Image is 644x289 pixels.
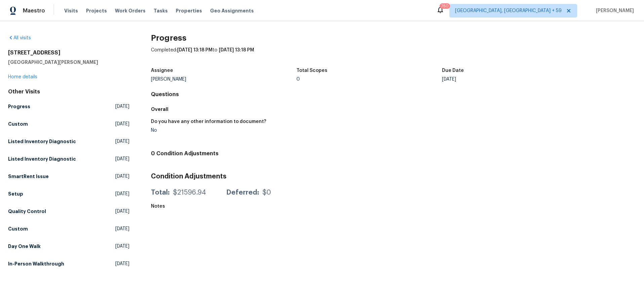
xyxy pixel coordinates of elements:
[8,121,28,127] h5: Custom
[115,7,146,14] span: Work Orders
[8,173,49,180] h5: SmartRent Issue
[8,59,129,66] h5: [GEOGRAPHIC_DATA][PERSON_NAME]
[8,225,28,232] h5: Custom
[8,153,129,165] a: Listed Inventory Diagnostic[DATE]
[64,7,78,14] span: Visits
[8,100,129,113] a: Progress[DATE]
[8,36,31,40] a: All visits
[8,75,37,79] a: Home details
[226,189,259,196] div: Deferred:
[8,260,64,267] h5: In-Person Walkthrough
[115,260,129,267] span: [DATE]
[151,204,165,209] h5: Notes
[151,189,170,196] div: Total:
[23,7,45,14] span: Maestro
[8,205,129,217] a: Quality Control[DATE]
[115,138,129,145] span: [DATE]
[8,191,23,197] h5: Setup
[151,173,636,180] h3: Condition Adjustments
[442,77,588,82] div: [DATE]
[115,225,129,232] span: [DATE]
[8,223,129,235] a: Custom[DATE]
[151,77,296,82] div: [PERSON_NAME]
[115,103,129,110] span: [DATE]
[593,7,634,14] span: [PERSON_NAME]
[210,7,254,14] span: Geo Assignments
[8,243,41,250] h5: Day One Walk
[173,189,206,196] div: $21596.94
[8,258,129,270] a: In-Person Walkthrough[DATE]
[8,88,129,95] div: Other Visits
[177,48,212,52] span: [DATE] 13:18 PM
[151,47,636,64] div: Completed: to
[8,135,129,148] a: Listed Inventory Diagnostic[DATE]
[151,119,266,124] h5: Do you have any other information to document?
[115,173,129,180] span: [DATE]
[8,138,76,145] h5: Listed Inventory Diagnostic
[115,191,129,197] span: [DATE]
[296,77,442,82] div: 0
[151,150,636,157] h4: 0 Condition Adjustments
[154,8,168,13] span: Tasks
[151,68,173,73] h5: Assignee
[115,156,129,162] span: [DATE]
[151,35,636,41] h2: Progress
[115,208,129,215] span: [DATE]
[151,91,636,98] h4: Questions
[8,156,76,162] h5: Listed Inventory Diagnostic
[219,48,254,52] span: [DATE] 13:18 PM
[263,189,271,196] div: $0
[86,7,107,14] span: Projects
[8,208,46,215] h5: Quality Control
[455,7,562,14] span: [GEOGRAPHIC_DATA], [GEOGRAPHIC_DATA] + 59
[151,128,388,133] div: No
[441,3,449,9] div: 760
[8,103,30,110] h5: Progress
[115,121,129,127] span: [DATE]
[176,7,202,14] span: Properties
[442,68,464,73] h5: Due Date
[8,49,129,56] h2: [STREET_ADDRESS]
[115,243,129,250] span: [DATE]
[8,188,129,200] a: Setup[DATE]
[8,240,129,252] a: Day One Walk[DATE]
[8,118,129,130] a: Custom[DATE]
[151,106,636,113] h5: Overall
[8,170,129,182] a: SmartRent Issue[DATE]
[296,68,327,73] h5: Total Scopes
